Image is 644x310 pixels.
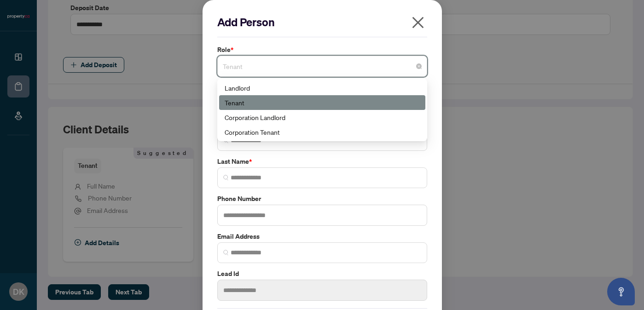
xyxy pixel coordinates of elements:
[217,269,427,279] label: Lead Id
[219,95,425,110] div: Tenant
[217,231,427,241] label: Email Address
[217,45,427,55] label: Role
[217,156,427,166] label: Last Name
[225,83,420,93] div: Landlord
[219,125,425,139] div: Corporation Tenant
[219,110,425,125] div: Corporation Landlord
[411,15,425,30] span: close
[223,175,229,180] img: search_icon
[416,63,422,69] span: close-circle
[607,278,635,305] button: Open asap
[225,98,420,108] div: Tenant
[219,80,425,95] div: Landlord
[225,127,420,137] div: Corporation Tenant
[217,194,427,204] label: Phone Number
[223,250,229,255] img: search_icon
[217,15,427,29] h2: Add Person
[225,112,420,122] div: Corporation Landlord
[223,57,422,75] span: Tenant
